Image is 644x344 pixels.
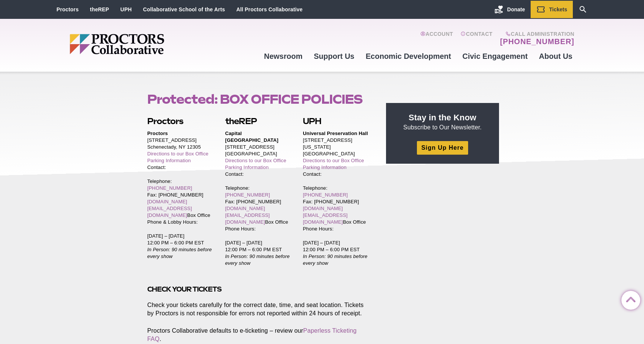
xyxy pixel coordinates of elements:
a: All Proctors Collaborative [236,6,302,12]
a: Back to Top [621,291,636,306]
span: Tickets [549,6,567,12]
a: Civic Engagement [457,46,533,66]
a: Directions to our Box Office [147,151,208,157]
a: [EMAIL_ADDRESS][DOMAIN_NAME] [225,212,270,225]
h2: UPH [303,115,369,127]
a: Contact [461,31,493,46]
p: Subscribe to Our Newsletter. [395,112,490,132]
a: About Us [533,46,578,66]
h2: theREP [225,115,291,127]
p: Telephone: Fax: [PHONE_NUMBER] Box Office Phone & Lobby Hours: [147,178,213,226]
a: Newsroom [258,46,308,66]
em: In Person: 90 minutes before every show [303,253,367,266]
a: [PHONE_NUMBER] [303,192,348,198]
span: Call Administration [498,31,574,37]
strong: Stay in the Know [409,113,476,122]
a: [PHONE_NUMBER] [500,37,574,46]
a: [EMAIL_ADDRESS][DOMAIN_NAME] [147,206,192,218]
iframe: Advertisement [386,173,499,267]
p: [DATE] – [DATE] 12:00 PM – 6:00 PM EST [147,233,213,260]
a: [PHONE_NUMBER] [225,192,270,198]
strong: Capital [GEOGRAPHIC_DATA] [225,131,279,143]
a: Directions to our Box Office [225,158,286,163]
p: Telephone: Fax: [PHONE_NUMBER] Box Office Phone Hours: [225,185,291,232]
a: Account [420,31,453,46]
a: Sign Up Here [417,141,468,154]
span: Donate [507,6,525,12]
a: Parking Information [147,158,191,163]
a: Donate [489,1,531,18]
a: [EMAIL_ADDRESS][DOMAIN_NAME] [303,212,348,225]
a: Parking Information [303,164,346,170]
p: [DATE] – [DATE] 12:00 PM – 6:00 PM EST [225,240,291,267]
img: Proctors logo [70,34,222,54]
a: [PHONE_NUMBER] [147,185,192,191]
p: Check your tickets carefully for the correct date, time, and seat location. Tickets by Proctors i... [147,301,369,318]
a: Economic Development [360,46,457,66]
a: Parking Information [225,164,269,170]
a: [DOMAIN_NAME] [147,199,187,204]
a: Proctors [56,6,79,12]
a: Tickets [531,1,573,18]
a: Directions to our Box Office [303,158,364,163]
a: Search [573,1,593,18]
strong: Universal Preservation Hall [303,131,368,136]
p: [STREET_ADDRESS] [GEOGRAPHIC_DATA] Contact: [225,130,291,178]
a: Support Us [308,46,360,66]
h3: CHECK YOUR TICKETS [147,285,369,293]
p: Telephone: Fax: [PHONE_NUMBER] Box Office Phone Hours: [303,185,369,232]
strong: Proctors [147,131,168,136]
h1: Protected: BOX OFFICE POLICIES [147,92,369,106]
p: [STREET_ADDRESS] Schenectady, NY 12305 Contact: [147,130,213,171]
a: UPH [121,6,132,12]
p: [STREET_ADDRESS][US_STATE] [GEOGRAPHIC_DATA] Contact: [303,130,369,178]
p: Proctors Collaborative defaults to e-ticketing – review our . [147,327,369,343]
a: [DOMAIN_NAME] [225,206,265,211]
a: [DOMAIN_NAME] [303,206,343,211]
a: Collaborative School of the Arts [143,6,225,12]
a: theREP [90,6,109,12]
p: [DATE] – [DATE] 12:00 PM – 6:00 PM EST [303,240,369,267]
em: In Person: 90 minutes before every show [225,253,290,266]
h2: Proctors [147,115,213,127]
em: In Person: 90 minutes before every show [147,247,212,259]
